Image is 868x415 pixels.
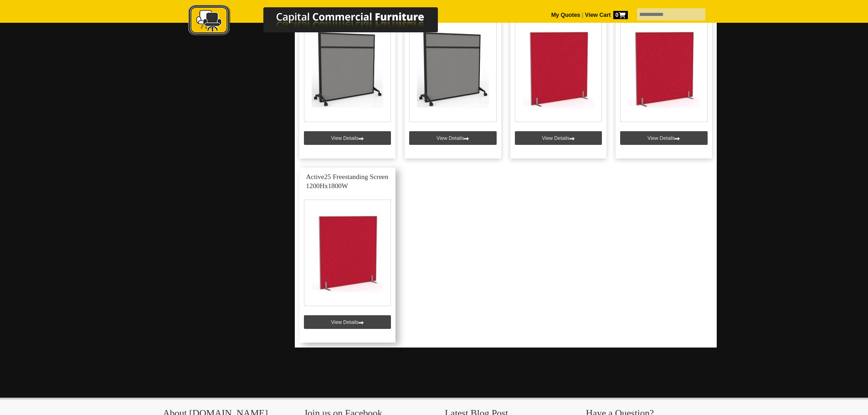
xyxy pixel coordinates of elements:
[551,12,580,18] a: My Quotes
[613,11,628,19] span: 0
[163,5,482,41] a: Capital Commercial Furniture Logo
[163,5,482,38] img: Capital Commercial Furniture Logo
[583,12,627,18] a: View Cart0
[585,12,628,18] strong: View Cart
